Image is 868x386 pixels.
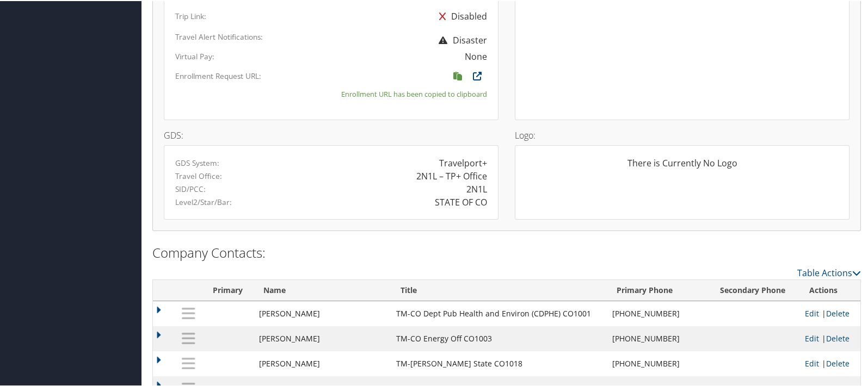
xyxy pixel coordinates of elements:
a: Table Actions [797,266,861,278]
span: Disaster [433,33,487,45]
div: There is Currently No Logo [526,155,838,177]
h4: Logo: [515,130,849,139]
th: Primary Phone [607,279,710,300]
div: Travelport+ [439,155,487,169]
td: | [799,350,860,375]
td: [PHONE_NUMBER] [607,325,710,350]
label: Trip Link: [175,10,206,21]
td: [PERSON_NAME] [254,325,391,350]
th: Name [254,279,391,300]
div: None [465,49,487,62]
td: [PERSON_NAME] [254,350,391,375]
div: 2N1L – TP+ Office [416,169,487,182]
div: 2N1L [466,182,487,195]
td: | [799,325,860,350]
td: TM-CO Energy Off CO1003 [391,325,607,350]
td: TM-[PERSON_NAME] State CO1018 [391,350,607,375]
h4: GDS: [164,130,498,139]
a: Delete [826,307,849,317]
label: Level2/Star/Bar: [175,196,232,207]
td: [PERSON_NAME] [254,300,391,325]
td: [PHONE_NUMBER] [607,350,710,375]
div: Disabled [434,5,487,25]
a: Edit [805,307,819,317]
td: TM-CO Dept Pub Health and Environ (CDPHE) CO1001 [391,300,607,325]
label: Travel Alert Notifications: [175,30,263,41]
a: Delete [826,357,849,368]
label: GDS System: [175,157,219,167]
th: Primary [201,279,254,300]
td: [PHONE_NUMBER] [607,300,710,325]
h2: Company Contacts: [152,242,861,261]
label: SID/PCC: [175,183,206,194]
a: Edit [805,357,819,368]
th: Title [391,279,607,300]
a: Delete [826,332,849,343]
label: Virtual Pay: [175,50,214,61]
label: Enrollment Request URL: [175,70,261,80]
td: | [799,300,860,325]
div: STATE OF CO [435,195,487,208]
th: Actions [799,279,860,300]
label: Travel Office: [175,170,222,180]
small: Enrollment URL has been copied to clipboard [341,88,487,98]
th: Secondary Phone [710,279,799,300]
a: Edit [805,332,819,343]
